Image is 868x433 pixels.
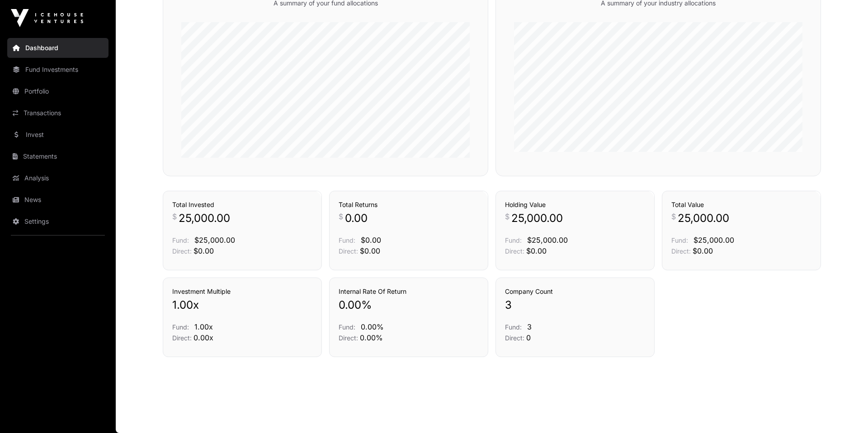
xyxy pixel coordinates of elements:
[361,322,384,331] span: 0.00%
[7,60,108,80] a: Fund Investments
[823,390,868,433] iframe: Chat Widget
[339,200,479,209] h3: Total Returns
[361,298,372,312] span: %
[339,211,343,222] span: $
[505,287,645,296] h3: Company Count
[527,235,568,245] span: $25,000.00
[527,322,532,331] span: 3
[172,236,189,244] span: Fund:
[360,246,380,255] span: $0.00
[693,235,734,245] span: $25,000.00
[511,211,563,226] span: 25,000.00
[193,298,199,312] span: x
[7,168,108,188] a: Analysis
[7,103,108,123] a: Transactions
[339,247,358,255] span: Direct:
[339,236,355,244] span: Fund:
[172,200,312,209] h3: Total Invested
[505,236,522,244] span: Fund:
[505,334,524,342] span: Direct:
[505,247,524,255] span: Direct:
[339,287,479,296] h3: Internal Rate Of Return
[179,211,230,226] span: 25,000.00
[671,247,691,255] span: Direct:
[678,211,729,226] span: 25,000.00
[693,246,713,255] span: $0.00
[360,333,383,342] span: 0.00%
[361,235,381,245] span: $0.00
[505,200,645,209] h3: Holding Value
[505,298,512,312] span: 3
[172,334,192,342] span: Direct:
[172,287,312,296] h3: Investment Multiple
[526,246,547,255] span: $0.00
[526,333,531,342] span: 0
[671,200,811,209] h3: Total Value
[505,323,522,331] span: Fund:
[193,333,213,342] span: 0.00x
[505,211,509,222] span: $
[7,125,108,145] a: Invest
[172,323,189,331] span: Fund:
[7,38,108,58] a: Dashboard
[172,247,192,255] span: Direct:
[671,211,676,222] span: $
[194,322,213,331] span: 1.00x
[11,9,83,27] img: Icehouse Ventures Logo
[7,146,108,166] a: Statements
[339,323,355,331] span: Fund:
[339,298,361,312] span: 0.00
[172,298,193,312] span: 1.00
[172,211,177,222] span: $
[194,235,235,245] span: $25,000.00
[193,246,214,255] span: $0.00
[671,236,688,244] span: Fund:
[7,212,108,231] a: Settings
[7,81,108,101] a: Portfolio
[7,190,108,210] a: News
[339,334,358,342] span: Direct:
[345,211,368,226] span: 0.00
